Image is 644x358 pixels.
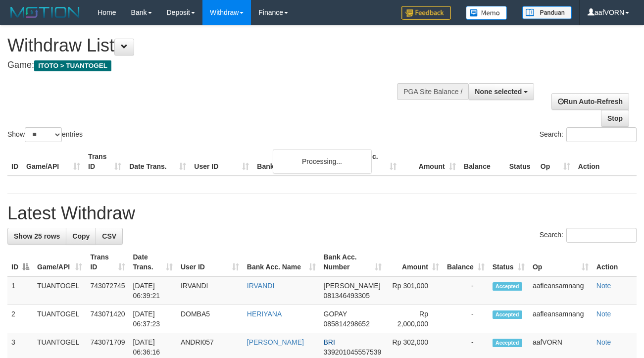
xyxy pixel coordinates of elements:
th: User ID [190,148,253,176]
div: PGA Site Balance / [397,83,468,100]
th: Op [537,148,574,176]
th: Bank Acc. Name: activate to sort column ascending [243,248,320,276]
th: User ID: activate to sort column ascending [177,248,243,276]
a: Note [596,338,611,346]
td: 1 [7,276,33,305]
td: 2 [7,305,33,333]
input: Search: [566,228,637,243]
td: 743071420 [86,305,129,333]
a: Stop [601,110,629,127]
td: DOMBA5 [177,305,243,333]
h1: Latest Withdraw [7,204,637,223]
th: Action [574,148,637,176]
span: None selected [475,88,522,96]
span: BRI [324,338,335,346]
th: Bank Acc. Name [253,148,341,176]
td: - [443,305,489,333]
label: Search: [540,127,637,142]
td: aafleansamnang [529,305,593,333]
a: Run Auto-Refresh [551,93,629,110]
td: Rp 2,000,000 [386,305,443,333]
th: Trans ID [84,148,125,176]
span: Accepted [493,282,522,291]
img: Feedback.jpg [401,6,451,20]
th: Trans ID: activate to sort column ascending [86,248,129,276]
span: Copy 085814298652 to clipboard [324,320,370,328]
h4: Game: [7,60,419,70]
th: Balance: activate to sort column ascending [443,248,489,276]
a: IRVANDI [247,282,275,290]
a: [PERSON_NAME] [247,338,304,346]
td: TUANTOGEL [33,276,86,305]
td: TUANTOGEL [33,305,86,333]
td: - [443,276,489,305]
th: Bank Acc. Number: activate to sort column ascending [320,248,386,276]
a: HERIYANA [247,310,282,318]
a: Copy [66,228,96,245]
label: Show entries [7,127,83,142]
td: Rp 301,000 [386,276,443,305]
th: Date Trans. [125,148,190,176]
span: Copy 339201045557539 to clipboard [324,348,382,356]
th: Date Trans.: activate to sort column ascending [129,248,177,276]
img: panduan.png [522,6,572,19]
td: [DATE] 06:37:23 [129,305,177,333]
a: Note [596,282,611,290]
span: CSV [102,232,116,240]
span: [PERSON_NAME] [324,282,381,290]
th: Op: activate to sort column ascending [529,248,593,276]
span: Accepted [493,339,522,347]
td: aafleansamnang [529,276,593,305]
th: Amount [400,148,460,176]
td: 743072745 [86,276,129,305]
a: Note [596,310,611,318]
button: None selected [468,83,534,100]
a: CSV [96,228,123,245]
th: ID [7,148,22,176]
th: Balance [460,148,505,176]
th: Action [593,248,637,276]
span: Accepted [493,310,522,319]
th: Game/API [22,148,84,176]
select: Showentries [25,127,62,142]
th: Game/API: activate to sort column ascending [33,248,86,276]
h1: Withdraw List [7,36,419,55]
th: ID: activate to sort column descending [7,248,33,276]
span: Copy [72,232,90,240]
td: [DATE] 06:39:21 [129,276,177,305]
th: Status: activate to sort column ascending [489,248,529,276]
span: Copy 081346493305 to clipboard [324,292,370,300]
span: GOPAY [324,310,347,318]
span: ITOTO > TUANTOGEL [34,60,111,71]
img: Button%20Memo.svg [466,6,507,20]
a: Show 25 rows [7,228,66,245]
th: Bank Acc. Number [341,148,400,176]
th: Status [505,148,537,176]
td: IRVANDI [177,276,243,305]
img: MOTION_logo.png [7,5,83,20]
input: Search: [566,127,637,142]
span: Show 25 rows [14,232,60,240]
th: Amount: activate to sort column ascending [386,248,443,276]
label: Search: [540,228,637,243]
div: Processing... [273,149,372,174]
